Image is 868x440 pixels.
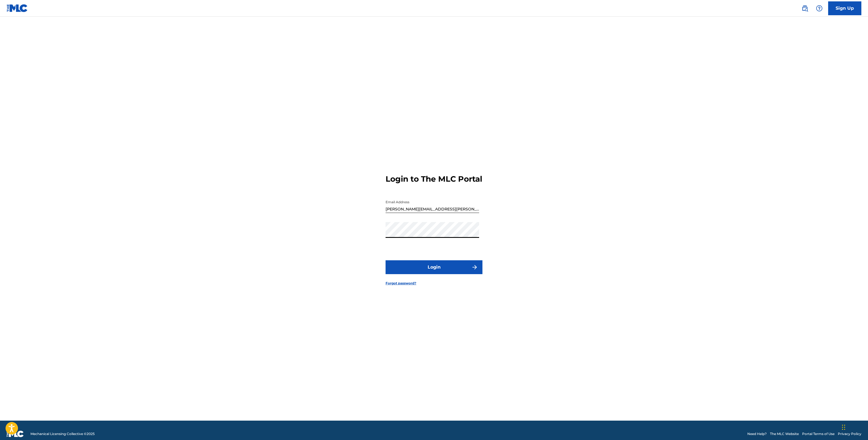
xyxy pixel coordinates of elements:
a: Forgot password? [386,281,416,286]
iframe: Chat Widget [840,413,868,440]
div: Help [814,3,825,14]
button: Login [386,260,482,274]
img: f7272a7cc735f4ea7f67.svg [471,264,478,271]
a: Need Help? [747,431,767,436]
a: Portal Terms of Use [802,431,835,436]
span: Mechanical Licensing Collective © 2025 [30,431,95,436]
img: MLC Logo [7,4,28,12]
a: Privacy Policy [838,431,861,436]
img: help [816,5,823,12]
img: logo [7,431,24,437]
h3: Login to The MLC Portal [386,174,482,184]
img: search [802,5,808,12]
a: Sign Up [828,1,861,15]
div: Drag [842,419,845,436]
a: The MLC Website [770,431,799,436]
a: Public Search [799,3,810,14]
